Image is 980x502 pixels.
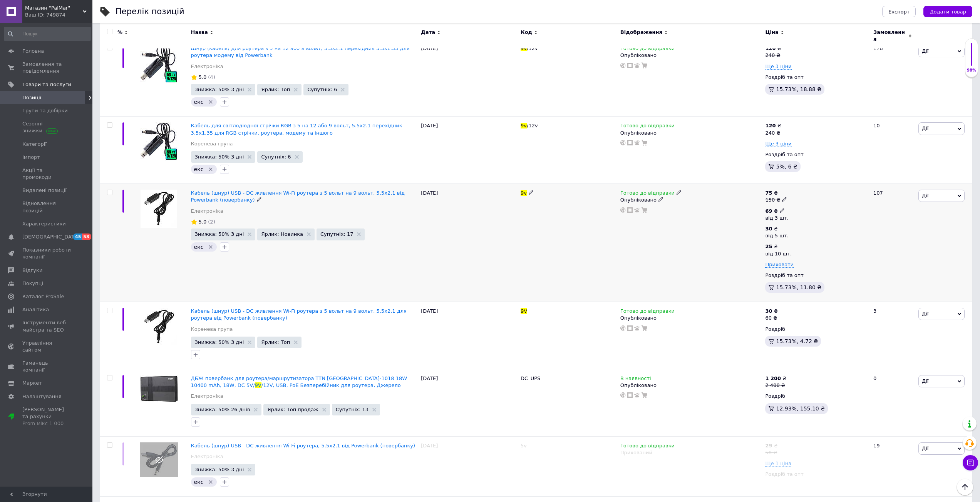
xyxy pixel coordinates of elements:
div: [DATE] [419,39,519,117]
span: /12V, USB, PoE Безперебійник для роутера, Джерело [261,382,401,388]
span: Товари та послуги [22,81,71,88]
b: 30 [765,226,772,232]
a: Електроніка [191,393,223,400]
span: 5.0 [199,74,207,80]
span: 5v [521,443,527,449]
span: 9V [521,308,527,314]
div: 98% [965,68,978,73]
span: (2) [208,219,215,225]
a: Коренева група [191,326,233,333]
a: Електроніка [191,208,223,215]
div: ₴ [765,122,781,129]
span: Кабель для світлодіодної стрічки RGB з 5 на 12 або 9 вольт, 5.5x2.1 перехідник 3.5х1.35 для RGB с... [191,123,402,135]
div: 60 ₴ [765,315,777,322]
div: Prom мікс 1 000 [22,420,71,427]
div: Опубліковано [620,315,762,322]
div: ₴ [765,442,777,449]
span: Назва [191,29,208,36]
button: Чат з покупцем [963,455,978,470]
div: 2 400 ₴ [765,382,786,389]
a: ДБЖ повербанк для роутера/маршрутизатора TTN [GEOGRAPHIC_DATA]-1018 18W 10400 mAh, 18W, DC 5V/9V/... [191,375,407,388]
img: Кабель (шнур) USB - DC живлення Wi-Fi роутера, 5.5x2.1 від Powerbank (повербанку) [140,442,178,477]
div: ₴ [765,308,777,315]
img: ИБП повербанк для роутера/маршрутизатора TTN DC-1018 18W 10400 mAh, 18W, DC 5V/9V/12V, USB, PoE Б... [140,375,178,402]
span: Готово до відправки [620,308,675,316]
b: 30 [765,308,772,314]
a: Кабель (шнур) USB - DC живлення Wi-Fi роутера з 5 вольт на 9 вольт, 5.5x2.1 для роутера від Power... [191,308,407,321]
span: Дії [922,445,928,451]
div: 0 [869,369,916,437]
div: ₴ [765,375,786,382]
span: Дії [922,125,928,131]
div: Роздріб та опт [765,151,867,158]
span: Додати товар [930,9,966,15]
div: ₴ [765,208,788,215]
span: Дії [922,378,928,384]
span: Сезонні знижки [22,120,71,134]
input: Пошук [4,27,91,41]
span: 9v [521,123,527,128]
span: 9V [255,382,261,388]
svg: Видалити мітку [208,166,214,172]
span: Відновлення позицій [22,200,71,214]
div: від 5 шт. [765,232,788,239]
span: Категорії [22,141,47,148]
div: Роздріб [765,393,867,400]
span: Дії [922,311,928,317]
b: 25 [765,243,772,249]
div: ₴ [765,190,787,197]
span: Замовлення [873,29,906,43]
span: екс [194,166,204,172]
div: від 10 шт. [765,250,792,257]
div: [DATE] [419,369,519,437]
div: Прихований [620,449,762,456]
span: В наявності [620,375,651,384]
span: 58 [82,233,91,240]
span: Відображення [620,29,662,36]
span: [DEMOGRAPHIC_DATA] [22,233,79,240]
a: Електроніка [191,63,223,70]
span: Каталог ProSale [22,293,64,300]
a: Коренева група [191,140,233,147]
span: Ще 3 ціни [765,141,791,147]
svg: Видалити мітку [208,99,214,105]
div: [DATE] [419,117,519,184]
div: [DATE] [419,436,519,497]
span: % [117,29,122,36]
svg: Видалити мітку [208,244,214,250]
div: 19 [869,436,916,497]
span: екс [194,479,204,485]
b: 120 [765,123,776,128]
span: 5%, 6 ₴ [776,163,797,170]
span: Знижка: 50% 3 дні [195,87,244,92]
div: Опубліковано [620,52,762,59]
span: Покупці [22,280,43,287]
a: Кабель (шнур) USB - DC живлення Wi-Fi роутера з 5 вольт на 9 вольт, 5.5x2.1 від Powerbank (поверб... [191,190,405,203]
img: Кабель для світлодіодної стрічки RGB з 5 на 12 або 9 вольт, 5.5x2.1 перехідник 3.5х1.35 для RGB с... [140,122,178,160]
div: 150 ₴ [765,197,787,203]
span: Гаманець компанії [22,360,71,374]
div: 240 ₴ [765,130,781,137]
span: Відгуки [22,267,42,274]
span: Інструменти веб-майстра та SEO [22,319,71,333]
div: Перелік позицій [116,8,184,16]
span: (4) [208,74,215,80]
div: Роздріб та опт [765,74,867,81]
span: Ярлик: Топ [261,87,290,92]
div: 58 ₴ [765,449,777,456]
div: Роздріб та опт [765,471,867,478]
div: 240 ₴ [765,52,781,59]
img: Шнур (кабель) для роутера з 5 на 12 або 9 вольт, 5.5x2.1 перехідник 3.5х1.35 для роутера модему в... [140,45,178,83]
div: Опубліковано [620,197,762,203]
span: Ярлик: Топ [261,340,290,345]
div: 176 [869,39,916,117]
span: Супутніх: 6 [261,154,291,159]
span: екс [194,99,204,105]
span: Дії [922,193,928,198]
span: Маркет [22,380,42,387]
span: DC_UPS [521,375,540,381]
div: ₴ [765,225,788,232]
b: 69 [765,208,772,214]
span: 5.0 [199,219,207,225]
